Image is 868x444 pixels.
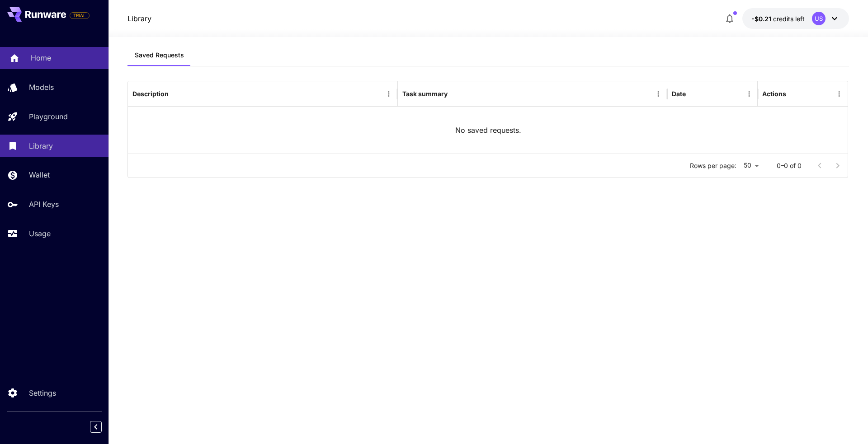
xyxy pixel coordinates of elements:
span: Saved Requests [135,51,184,59]
p: Library [29,140,53,151]
p: No saved requests. [455,125,521,136]
span: -$0.21 [751,15,773,23]
button: -$0.20766US [742,8,849,29]
p: Models [29,82,54,93]
a: Library [127,13,151,24]
span: TRIAL [70,12,89,19]
div: Actions [762,90,786,98]
p: Usage [29,228,51,239]
div: Collapse sidebar [97,419,108,435]
button: Menu [833,88,845,100]
div: Description [132,90,169,98]
div: Date [672,90,686,98]
button: Collapse sidebar [90,421,102,433]
span: credits left [773,15,805,23]
button: Sort [448,88,461,100]
button: Menu [652,88,665,100]
div: Task summary [402,90,448,98]
p: Home [31,52,51,63]
div: US [812,12,826,25]
p: Settings [29,388,56,398]
span: Add your payment card to enable full platform functionality. [70,10,90,21]
button: Sort [687,88,699,100]
p: Playground [29,111,68,122]
p: Rows per page: [690,161,736,170]
div: 50 [740,159,762,172]
p: Wallet [29,169,50,180]
button: Sort [170,88,182,100]
p: API Keys [29,199,59,210]
button: Menu [382,88,395,100]
p: 0–0 of 0 [777,161,802,170]
nav: breadcrumb [127,13,151,24]
button: Menu [743,88,755,100]
div: -$0.20766 [751,14,805,23]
